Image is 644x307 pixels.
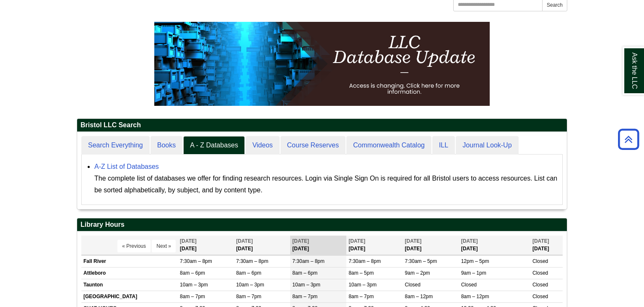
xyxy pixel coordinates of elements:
[348,294,374,299] span: 8am – 7pm
[461,238,478,244] span: [DATE]
[292,294,317,299] span: 8am – 7pm
[81,267,178,279] td: Attleboro
[461,258,489,264] span: 12pm – 5pm
[432,136,455,155] a: ILL
[77,119,567,132] h2: Bristol LLC Search
[292,238,309,244] span: [DATE]
[405,258,437,264] span: 7:30am – 5pm
[348,258,381,264] span: 7:30am – 8pm
[405,294,433,299] span: 8am – 12pm
[152,240,176,252] button: Next »
[532,270,548,276] span: Closed
[81,136,150,155] a: Search Everything
[81,255,178,267] td: Fall River
[183,136,245,155] a: A - Z Databases
[532,294,548,299] span: Closed
[292,282,320,288] span: 10am – 3pm
[94,163,159,170] a: A-Z List of Databases
[532,282,548,288] span: Closed
[405,282,421,288] span: Closed
[405,238,422,244] span: [DATE]
[280,136,346,155] a: Course Reserves
[180,294,205,299] span: 8am – 7pm
[292,270,317,276] span: 8am – 6pm
[117,240,151,252] button: « Previous
[81,279,178,291] td: Taunton
[154,22,490,106] img: HTML tutorial
[461,282,477,288] span: Closed
[81,291,178,303] td: [GEOGRAPHIC_DATA]
[180,238,197,244] span: [DATE]
[77,218,567,231] h2: Library Hours
[180,270,205,276] span: 8am – 6pm
[236,258,268,264] span: 7:30am – 8pm
[459,236,530,255] th: [DATE]
[151,136,182,155] a: Books
[461,270,486,276] span: 9am – 1pm
[532,238,549,244] span: [DATE]
[348,282,377,288] span: 10am – 3pm
[348,238,365,244] span: [DATE]
[94,173,558,196] div: The complete list of databases we offer for finding research resources. Login via Single Sign On ...
[461,294,489,299] span: 8am – 12pm
[530,236,563,255] th: [DATE]
[532,258,548,264] span: Closed
[236,270,261,276] span: 8am – 6pm
[246,136,280,155] a: Videos
[180,282,208,288] span: 10am – 3pm
[403,236,459,255] th: [DATE]
[234,236,290,255] th: [DATE]
[348,270,374,276] span: 8am – 5pm
[236,238,253,244] span: [DATE]
[180,258,212,264] span: 7:30am – 8pm
[405,270,430,276] span: 9am – 2pm
[346,236,402,255] th: [DATE]
[236,282,264,288] span: 10am – 3pm
[290,236,346,255] th: [DATE]
[236,294,261,299] span: 8am – 7pm
[292,258,325,264] span: 7:30am – 8pm
[615,134,642,145] a: Back to Top
[178,236,234,255] th: [DATE]
[346,136,431,155] a: Commonwealth Catalog
[456,136,518,155] a: Journal Look-Up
